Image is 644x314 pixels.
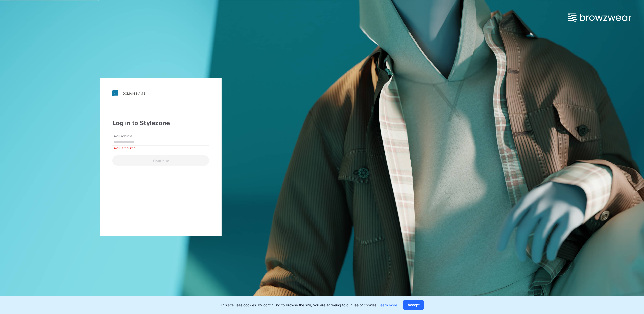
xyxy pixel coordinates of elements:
div: Email is required [112,146,209,150]
img: browzwear-logo.e42bd6dac1945053ebaf764b6aa21510.svg [568,13,631,22]
div: [DOMAIN_NAME] [122,92,146,95]
p: This site uses cookies. By continuing to browse the site, you are agreeing to our use of cookies. [220,302,397,308]
button: Accept [403,300,424,310]
img: stylezone-logo.562084cfcfab977791bfbf7441f1a819.svg [112,90,118,96]
label: Email Address [112,134,148,138]
a: Learn more [378,303,397,307]
a: [DOMAIN_NAME] [112,90,209,96]
div: Log in to Stylezone [112,119,209,128]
